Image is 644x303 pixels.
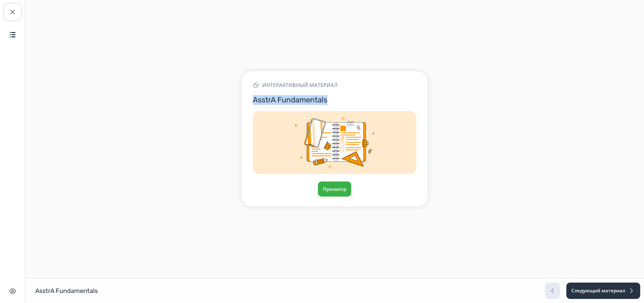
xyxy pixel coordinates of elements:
h3: AsstrA Fundamentals [253,95,416,105]
img: Содержание [9,31,16,38]
button: Следующий материал [566,283,640,299]
h1: AsstrA Fundamentals [35,287,98,295]
img: Скрыть интерфейс [9,287,16,295]
img: Img [253,111,416,174]
div: Интерактивный материал [253,81,416,89]
button: Просмотр [318,181,351,197]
